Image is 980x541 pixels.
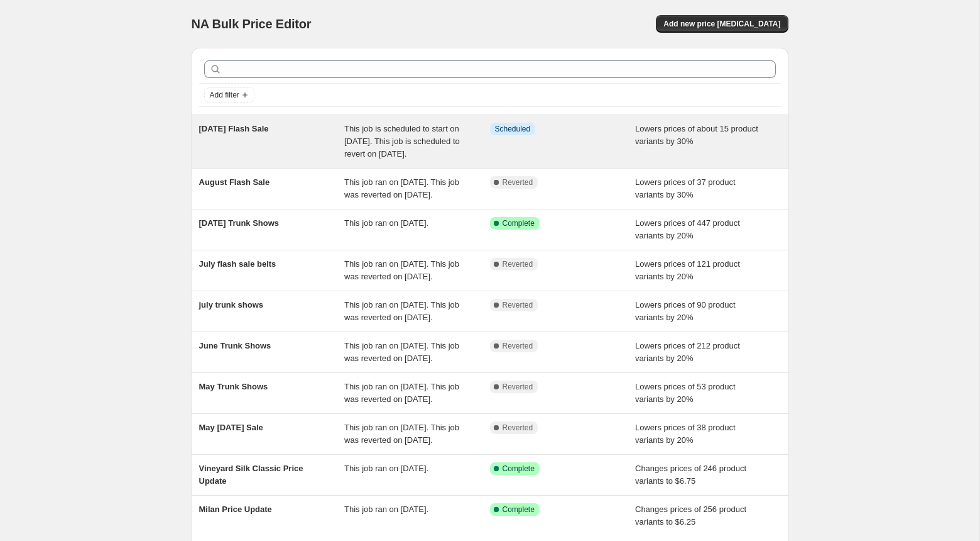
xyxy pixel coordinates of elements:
span: [DATE] Flash Sale [199,124,269,133]
span: Add filter [210,90,239,100]
span: This job ran on [DATE]. This job was reverted on [DATE]. [344,341,459,363]
button: Add new price [MEDICAL_DATA] [656,15,788,33]
span: Vineyard Silk Classic Price Update [199,464,303,486]
span: Changes prices of 256 product variants to $6.25 [635,505,746,527]
span: Lowers prices of 37 product variants by 30% [635,177,736,199]
span: Milan Price Update [199,505,272,514]
span: Reverted [503,382,533,392]
span: This job ran on [DATE]. This job was reverted on [DATE]. [344,177,459,199]
span: Reverted [503,259,533,269]
span: NA Bulk Price Editor [192,17,312,31]
span: June Trunk Shows [199,341,271,350]
span: This job is scheduled to start on [DATE]. This job is scheduled to revert on [DATE]. [344,124,460,159]
span: May Trunk Shows [199,382,268,391]
span: Scheduled [495,124,531,134]
span: Reverted [503,341,533,351]
span: July flash sale belts [199,259,276,269]
span: This job ran on [DATE]. This job was reverted on [DATE]. [344,259,459,281]
span: Reverted [503,423,533,433]
span: Lowers prices of about 15 product variants by 30% [635,124,758,146]
span: Lowers prices of 38 product variants by 20% [635,423,736,445]
span: This job ran on [DATE]. [344,464,428,473]
button: Add filter [204,87,254,103]
span: This job ran on [DATE]. This job was reverted on [DATE]. [344,423,459,445]
span: Reverted [503,177,533,187]
span: Lowers prices of 447 product variants by 20% [635,218,740,240]
span: This job ran on [DATE]. This job was reverted on [DATE]. [344,300,459,322]
span: This job ran on [DATE]. [344,218,428,228]
span: Lowers prices of 53 product variants by 20% [635,382,736,404]
span: Complete [503,218,535,228]
span: August Flash Sale [199,177,270,187]
span: Changes prices of 246 product variants to $6.75 [635,464,746,486]
span: May [DATE] Sale [199,423,263,432]
span: Lowers prices of 212 product variants by 20% [635,341,740,363]
span: Lowers prices of 90 product variants by 20% [635,300,736,322]
span: Add new price [MEDICAL_DATA] [663,19,780,29]
span: [DATE] Trunk Shows [199,218,280,228]
span: july trunk shows [199,300,264,310]
span: Lowers prices of 121 product variants by 20% [635,259,740,281]
span: Complete [503,505,535,515]
span: Complete [503,464,535,474]
span: This job ran on [DATE]. [344,505,428,514]
span: This job ran on [DATE]. This job was reverted on [DATE]. [344,382,459,404]
span: Reverted [503,300,533,310]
